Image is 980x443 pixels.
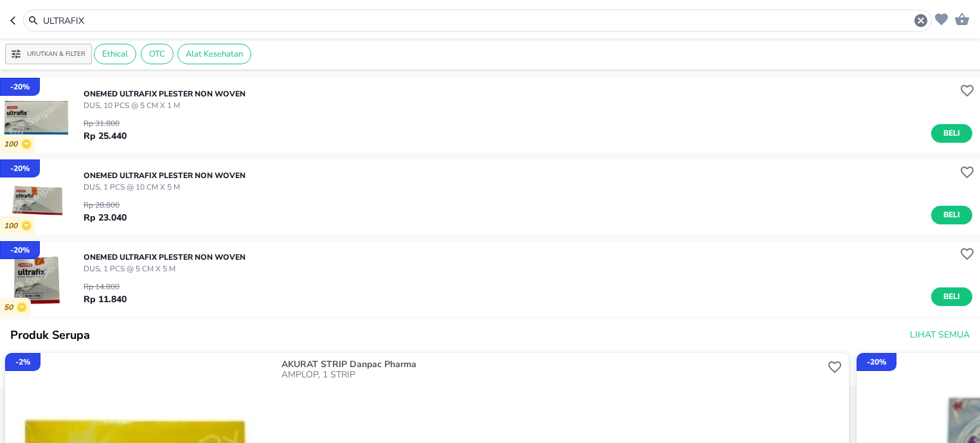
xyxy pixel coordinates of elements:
p: 50 [4,303,17,312]
span: Ethical [94,48,136,60]
p: ONEMED ULTRAFIX PLESTER NON WOVEN [84,170,245,181]
button: Urutkan & Filter [5,44,92,64]
p: Rp 31.800 [84,118,127,129]
p: Urutkan & Filter [27,50,85,59]
p: - 20 % [867,356,886,368]
span: Beli [941,290,963,303]
span: Beli [941,127,963,140]
div: Alat Kesehatan [177,44,251,64]
p: Rp 11.840 [84,293,127,306]
p: Rp 25.440 [84,129,127,143]
button: Beli [931,206,972,224]
p: Rp 23.040 [84,211,127,224]
button: Beli [931,287,972,306]
p: DUS, 1 PCS @ 10 CM X 5 M [84,181,245,193]
span: Beli [941,208,963,222]
button: Lihat Semua [905,323,972,347]
span: Lihat Semua [910,327,970,343]
p: ONEMED ULTRAFIX PLESTER NON WOVEN [84,88,245,100]
p: Rp 14.800 [84,281,127,293]
div: OTC [141,44,174,64]
p: AKURAT STRIP Danpac Pharma [281,359,822,370]
button: Beli [931,124,972,143]
p: ONEMED ULTRAFIX PLESTER NON WOVEN [84,251,245,263]
span: Alat Kesehatan [178,48,251,60]
span: OTC [141,48,173,60]
input: Cari 4000+ produk di sini [42,14,913,28]
p: - 20 % [10,244,30,256]
p: - 2 % [15,356,30,368]
p: AMPLOP, 1 STRIP [281,370,824,380]
p: - 20 % [10,81,30,93]
p: DUS, 10 PCS @ 5 CM X 1 M [84,100,245,111]
p: 100 [4,221,21,231]
p: - 20 % [10,163,30,174]
p: Rp 28.800 [84,199,127,211]
p: 100 [4,140,21,149]
div: Ethical [94,44,136,64]
p: DUS, 1 PCS @ 5 CM X 5 M [84,263,245,275]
